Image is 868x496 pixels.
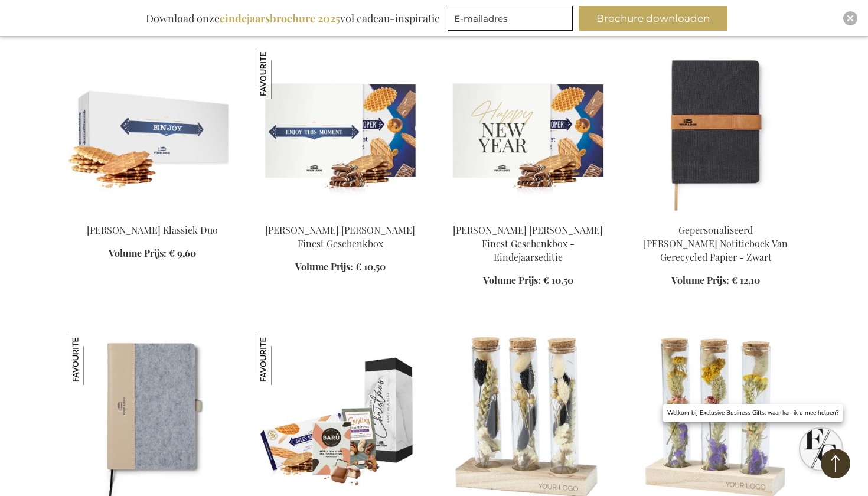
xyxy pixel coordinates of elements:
[109,247,167,259] span: Volume Prijs:
[579,6,727,31] button: Brochure downloaden
[843,11,857,25] div: Close
[543,274,573,286] span: € 10,50
[483,274,573,288] a: Volume Prijs: € 10,50
[169,247,196,259] span: € 9,60
[256,209,425,220] a: Jules Destrooper Jules' Finest Gift Box Jules Destrooper Jules' Finest Geschenkbox
[256,48,306,99] img: Jules Destrooper Jules' Finest Geschenkbox
[448,6,573,31] input: E-mailadres
[68,334,119,385] img: Gepersonaliseerd Gerecycleerd Notitieboek Van Vilt - Grijs
[631,209,800,220] a: Personalised Bosler Recycled Paper Notebook - Black
[453,224,603,263] a: [PERSON_NAME] [PERSON_NAME] Finest Geschenkbox - Eindejaarseditie
[671,274,729,286] span: Volume Prijs:
[483,274,541,286] span: Volume Prijs:
[87,224,218,236] a: [PERSON_NAME] Klassiek Duo
[68,48,237,214] img: Jules Destrooper Classic Duo
[256,48,425,214] img: Jules Destrooper Jules' Finest Geschenkbox
[671,274,760,288] a: Volume Prijs: € 12,10
[443,209,612,220] a: Jules Destrooper Jules' Finest Gift Box - End Of The Year
[443,48,612,214] img: Jules Destrooper Jules' Finest Gift Box - End Of The Year
[109,247,196,260] a: Volume Prijs: € 9,60
[631,48,800,214] img: Personalised Bosler Recycled Paper Notebook - Black
[847,15,854,22] img: Close
[448,6,576,34] form: marketing offers and promotions
[68,209,237,220] a: Jules Destrooper Classic Duo
[220,11,340,25] b: eindejaarsbrochure 2025
[732,274,760,286] span: € 12,10
[256,334,306,385] img: Chocolate Temptations Box
[644,224,788,263] a: Gepersonaliseerd [PERSON_NAME] Notitieboek Van Gerecycled Papier - Zwart
[141,6,445,31] div: Download onze vol cadeau-inspiratie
